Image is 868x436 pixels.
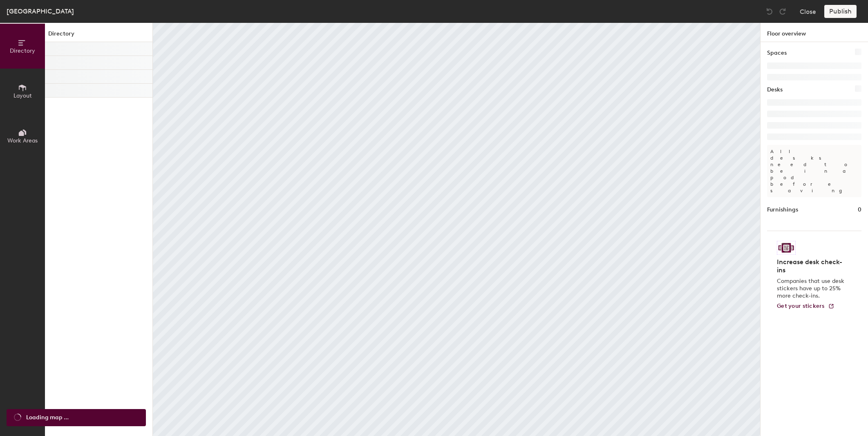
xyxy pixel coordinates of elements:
span: Layout [13,92,32,99]
p: Companies that use desk stickers have up to 25% more check-ins. [777,278,847,300]
h1: Floor overview [761,23,868,42]
img: Undo [765,7,774,16]
h1: Furnishings [767,205,798,214]
span: Work Areas [7,137,38,144]
button: Close [800,5,816,18]
img: Redo [779,7,787,16]
h1: Desks [767,85,783,94]
span: Get your stickers [777,303,825,309]
h1: Directory [45,29,152,42]
h4: Increase desk check-ins [777,258,847,274]
div: [GEOGRAPHIC_DATA] [7,6,74,16]
h1: 0 [858,205,861,214]
span: Loading map ... [26,413,69,422]
span: Directory [10,47,35,54]
a: Get your stickers [777,303,834,310]
h1: Spaces [767,49,787,58]
p: All desks need to be in a pod before saving [767,145,861,197]
img: Sticker logo [777,241,796,255]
